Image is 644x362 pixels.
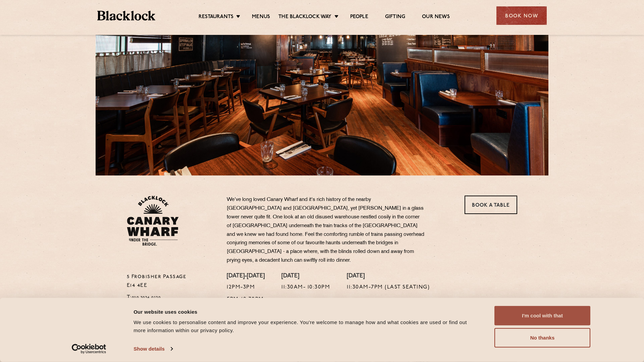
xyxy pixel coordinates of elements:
div: We use cookies to personalise content and improve your experience. You're welcome to manage how a... [133,318,479,334]
a: Show details [133,344,172,354]
img: BL_CW_Logo_Website.svg [127,196,179,246]
p: 11:30am- 10:30pm [281,283,330,292]
p: T: [127,293,217,302]
h4: [DATE] [281,273,330,280]
p: We’ve long loved Canary Wharf and it's rich history of the nearby [GEOGRAPHIC_DATA] and [GEOGRAPH... [227,196,425,265]
div: Book Now [496,6,547,25]
button: No thanks [494,328,590,348]
button: I'm cool with that [494,306,590,325]
a: Usercentrics Cookiebot - opens in a new window [60,344,118,354]
h4: [DATE] [347,273,430,280]
p: 11:30am-7pm (Last Seating) [347,283,430,292]
img: BL_Textured_Logo-footer-cropped.svg [97,11,155,20]
a: Menus [252,14,270,21]
div: Our website uses cookies [133,308,479,316]
a: Restaurants [199,14,233,21]
a: 020 3034 0230 [132,296,161,300]
a: Book a Table [465,196,517,214]
p: 5 Frobisher Passage E14 4EE [127,273,217,290]
a: Our News [422,14,450,21]
a: Gifting [385,14,405,21]
h4: [DATE]-[DATE] [227,273,265,280]
a: The Blacklock Way [278,14,331,21]
p: 12pm-3pm [227,283,265,292]
p: 5pm-10:30pm [227,295,265,304]
a: People [350,14,368,21]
